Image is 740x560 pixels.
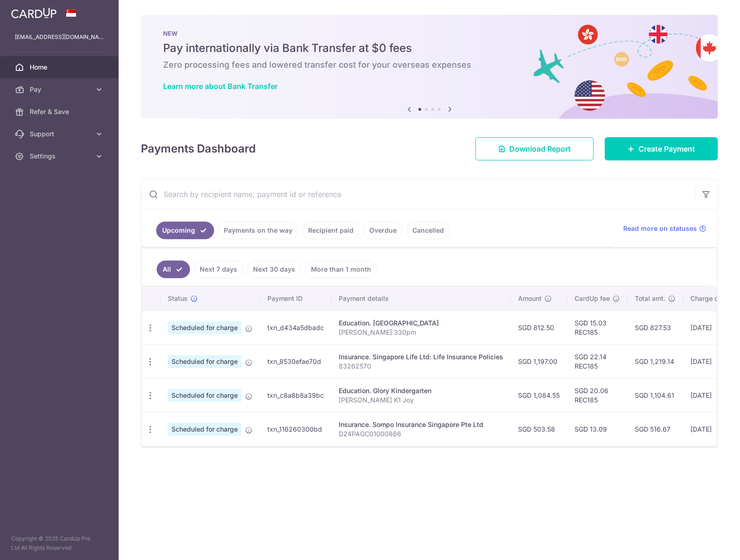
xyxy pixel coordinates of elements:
[141,15,718,119] img: Bank transfer banner
[168,321,241,334] span: Scheduled for charge
[627,344,683,378] td: SGD 1,219.14
[509,143,571,154] span: Download Report
[639,143,695,154] span: Create Payment
[680,532,731,555] iframe: Opens a widget where you can find more information
[339,395,503,405] p: [PERSON_NAME] K1 Joy
[168,355,241,368] span: Scheduled for charge
[339,420,503,429] div: Insurance. Sompo Insurance Singapore Pte Ltd
[635,294,665,303] span: Total amt.
[627,311,683,344] td: SGD 827.53
[475,137,594,160] a: Download Report
[168,294,188,303] span: Status
[260,311,331,344] td: txn_d434a5dbadc
[518,294,542,303] span: Amount
[567,412,627,446] td: SGD 13.09
[567,344,627,378] td: SGD 22.14 REC185
[575,294,610,303] span: CardUp fee
[168,389,241,402] span: Scheduled for charge
[511,344,567,378] td: SGD 1,197.00
[141,179,695,209] input: Search by recipient name, payment id or reference
[168,423,241,436] span: Scheduled for charge
[363,222,403,239] a: Overdue
[163,41,696,56] h5: Pay internationally via Bank Transfer at $0 fees
[260,344,331,378] td: txn_8530efae70d
[511,311,567,344] td: SGD 812.50
[302,222,360,239] a: Recipient paid
[331,286,511,311] th: Payment details
[605,137,718,160] a: Create Payment
[623,224,697,233] span: Read more on statuses
[511,378,567,412] td: SGD 1,084.55
[406,222,450,239] a: Cancelled
[339,362,503,371] p: 83262570
[567,311,627,344] td: SGD 15.03 REC185
[305,261,377,278] a: More than 1 month
[339,429,503,439] p: D24PAGC01000866
[260,412,331,446] td: txn_116260300bd
[163,30,696,37] p: NEW
[260,378,331,412] td: txn_c8a8b8a39bc
[157,261,190,278] a: All
[627,412,683,446] td: SGD 516.67
[260,286,331,311] th: Payment ID
[11,7,57,19] img: CardUp
[567,378,627,412] td: SGD 20.06 REC185
[30,85,91,94] span: Pay
[15,32,104,42] p: [EMAIL_ADDRESS][DOMAIN_NAME]
[511,412,567,446] td: SGD 503.58
[339,328,503,337] p: [PERSON_NAME] 330pm
[30,107,91,116] span: Refer & Save
[141,140,256,157] h4: Payments Dashboard
[163,82,278,91] a: Learn more about Bank Transfer
[690,294,728,303] span: Charge date
[339,318,503,328] div: Education. [GEOGRAPHIC_DATA]
[218,222,298,239] a: Payments on the way
[627,378,683,412] td: SGD 1,104.61
[339,386,503,395] div: Education. Glory Kindergarten
[30,152,91,161] span: Settings
[156,222,214,239] a: Upcoming
[163,59,696,70] h6: Zero processing fees and lowered transfer cost for your overseas expenses
[247,261,301,278] a: Next 30 days
[30,63,91,72] span: Home
[339,352,503,362] div: Insurance. Singapore Life Ltd: Life Insurance Policies
[30,129,91,139] span: Support
[194,261,243,278] a: Next 7 days
[623,224,706,233] a: Read more on statuses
